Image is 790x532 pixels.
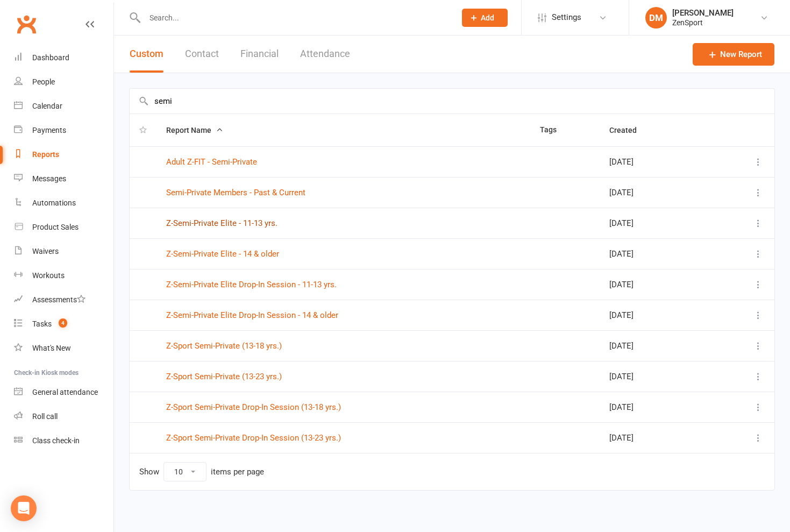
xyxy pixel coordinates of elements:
a: People [14,70,113,94]
div: Workouts [32,271,65,280]
div: Messages [32,174,66,183]
td: [DATE] [600,269,713,300]
div: Open Intercom Messenger [11,495,37,521]
span: 4 [59,318,67,328]
div: Class check-in [32,436,80,445]
a: Z-Semi-Private Elite - 14 & older [166,249,279,259]
a: Z-Semi-Private Elite Drop-In Session - 14 & older [166,310,338,320]
span: Report Name [166,126,223,134]
a: Z-Sport Semi-Private (13-18 yrs.) [166,341,282,351]
a: Assessments [14,288,113,312]
a: Class kiosk mode [14,429,113,453]
td: [DATE] [600,208,713,238]
div: Reports [32,150,59,159]
td: [DATE] [600,361,713,392]
span: Created [609,126,649,134]
a: Automations [14,191,113,215]
div: Waivers [32,247,59,256]
input: Search... [141,10,448,25]
a: Product Sales [14,215,113,239]
td: [DATE] [600,392,713,422]
button: Created [609,124,649,137]
button: Financial [240,36,279,73]
span: Settings [552,5,581,30]
div: ZenSport [672,18,734,27]
td: [DATE] [600,330,713,361]
div: items per page [211,467,264,477]
div: People [32,77,55,86]
a: Z-Sport Semi-Private (13-23 yrs.) [166,372,282,381]
div: Payments [32,126,66,134]
div: Dashboard [32,53,69,62]
a: What's New [14,336,113,360]
div: DM [645,7,667,29]
button: Contact [185,36,219,73]
a: Clubworx [13,11,40,38]
a: Adult Z-FIT - Semi-Private [166,157,257,167]
a: Messages [14,167,113,191]
div: Assessments [32,295,86,304]
div: Calendar [32,102,62,110]
th: Tags [530,114,600,146]
button: Report Name [166,124,223,137]
div: Tasks [32,320,52,328]
td: [DATE] [600,146,713,177]
div: Roll call [32,412,58,421]
span: Add [481,13,494,22]
a: Z-Sport Semi-Private Drop-In Session (13-18 yrs.) [166,402,341,412]
td: [DATE] [600,177,713,208]
a: Z-Sport Semi-Private Drop-In Session (13-23 yrs.) [166,433,341,443]
div: [PERSON_NAME] [672,8,734,18]
a: Roll call [14,405,113,429]
a: Tasks 4 [14,312,113,336]
a: Z-Semi-Private Elite Drop-In Session - 11-13 yrs. [166,280,337,289]
div: General attendance [32,388,98,396]
input: Search by name [130,89,774,114]
a: Calendar [14,94,113,118]
a: Workouts [14,264,113,288]
a: Reports [14,143,113,167]
a: General attendance kiosk mode [14,380,113,405]
button: Custom [130,36,163,73]
div: What's New [32,344,71,352]
button: Add [462,9,508,27]
a: New Report [693,43,774,66]
a: Semi-Private Members - Past & Current [166,188,305,197]
a: Z-Semi-Private Elite - 11-13 yrs. [166,218,277,228]
td: [DATE] [600,422,713,453]
div: Automations [32,198,76,207]
a: Waivers [14,239,113,264]
td: [DATE] [600,300,713,330]
td: [DATE] [600,238,713,269]
button: Attendance [300,36,350,73]
div: Show [139,462,264,481]
a: Payments [14,118,113,143]
a: Dashboard [14,46,113,70]
div: Product Sales [32,223,79,231]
